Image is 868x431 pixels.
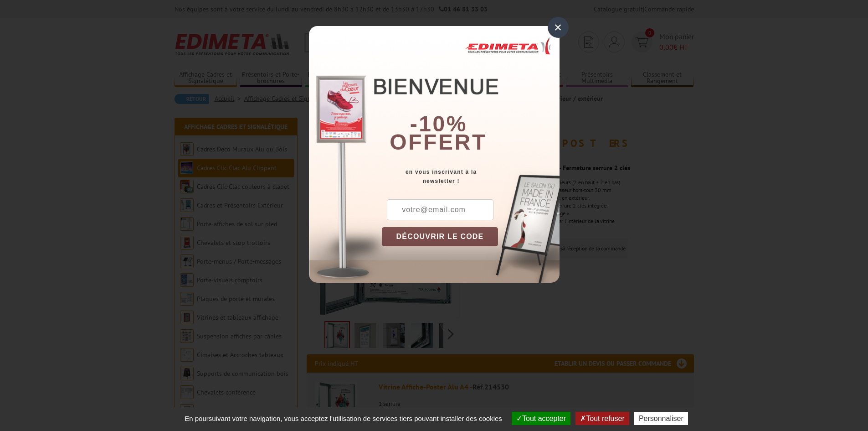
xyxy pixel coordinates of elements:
button: Personnaliser (fenêtre modale) [634,412,688,425]
font: offert [390,130,487,154]
button: DÉCOUVRIR LE CODE [382,227,498,246]
span: En poursuivant votre navigation, vous acceptez l'utilisation de services tiers pouvant installer ... [180,415,507,422]
div: × [548,17,569,38]
b: -10% [410,112,467,136]
input: votre@email.com [387,199,493,220]
button: Tout accepter [512,412,570,425]
button: Tout refuser [575,412,629,425]
div: en vous inscrivant à la newsletter ! [382,167,560,186]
